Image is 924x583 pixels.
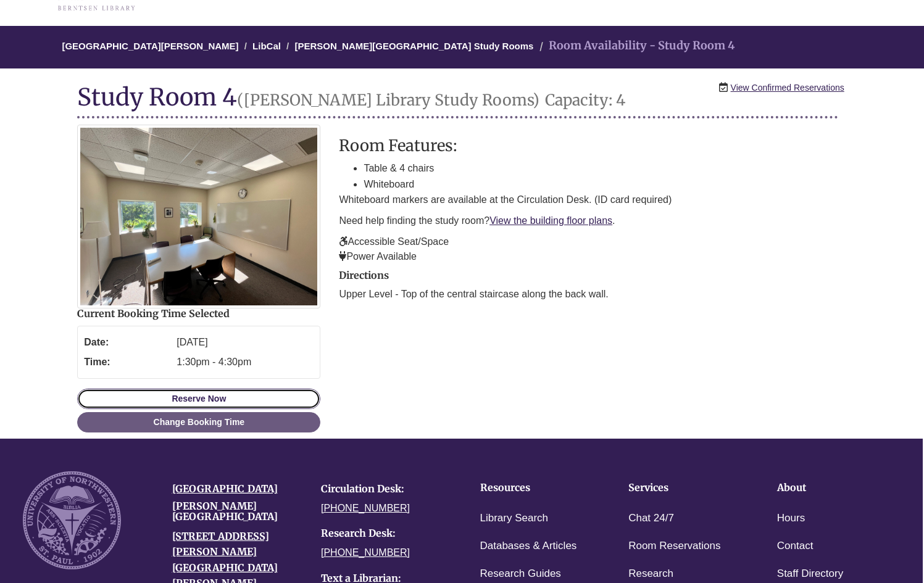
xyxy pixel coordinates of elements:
dt: Time: [84,352,170,372]
li: Table & 4 chairs [364,160,844,176]
a: Databases & Articles [480,537,577,555]
h4: Services [628,482,739,494]
nav: Breadcrumb [77,26,844,68]
img: Study Room 4 [77,125,320,308]
a: [GEOGRAPHIC_DATA][PERSON_NAME] [62,41,238,51]
li: Room Availability - Study Room 4 [536,37,735,55]
small: Capacity: 4 [545,90,625,110]
a: Research Guides [480,565,561,583]
a: [GEOGRAPHIC_DATA] [172,482,278,495]
p: Upper Level - Top of the central staircase along the back wall. [339,287,844,302]
a: Chat 24/7 [628,510,674,527]
h4: About [777,482,888,494]
dd: [DATE] [177,333,314,352]
div: description [339,137,844,263]
a: Room Reservations [628,537,720,555]
a: Contact [777,537,814,555]
li: Whiteboard [364,176,844,192]
a: LibCal [252,41,281,51]
h4: [PERSON_NAME][GEOGRAPHIC_DATA] [172,501,303,523]
h1: Study Room 4 [77,84,838,118]
h2: Current Booking Time Selected [77,308,320,320]
h4: Resources [480,482,591,494]
a: Library Search [480,510,549,527]
a: View Confirmed Reservations [731,81,844,94]
a: Staff Directory [777,565,843,583]
p: Need help finding the study room? . [339,213,844,228]
a: Change Booking Time [77,412,320,432]
h4: Research Desk: [321,528,452,539]
div: directions [339,270,844,302]
p: Accessible Seat/Space Power Available [339,234,844,264]
dt: Date: [84,333,170,352]
a: View the building floor plans [489,215,612,226]
img: UNW seal [23,471,121,569]
a: Hours [777,510,805,527]
a: [PHONE_NUMBER] [321,547,410,558]
p: Whiteboard markers are available at the Circulation Desk. (ID card required) [339,192,844,207]
small: ([PERSON_NAME] Library Study Rooms) [237,90,539,110]
a: [PHONE_NUMBER] [321,503,410,513]
dd: 1:30pm - 4:30pm [177,352,314,372]
h4: Circulation Desk: [321,484,452,495]
h3: Room Features: [339,137,844,154]
h2: Directions [339,270,844,281]
a: [PERSON_NAME][GEOGRAPHIC_DATA] Study Rooms [294,41,533,51]
button: Reserve Now [77,389,320,409]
